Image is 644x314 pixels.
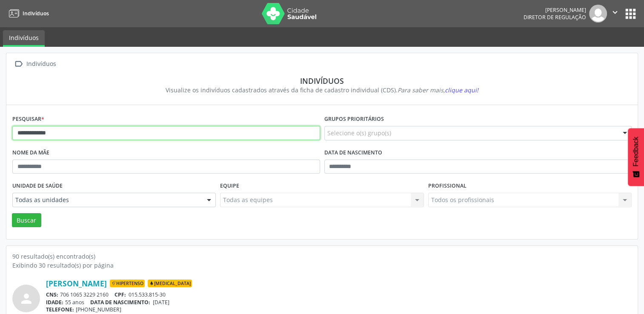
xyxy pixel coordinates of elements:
[23,10,49,17] span: Indivíduos
[589,5,607,23] img: img
[12,261,632,270] div: Exibindo 30 resultado(s) por página
[153,299,169,306] span: [DATE]
[324,146,382,160] label: Data de nascimento
[110,280,145,287] span: Hipertenso
[12,58,25,70] i: 
[46,306,74,313] span: TELEFONE:
[524,6,586,14] div: [PERSON_NAME]
[46,299,63,306] span: IDADE:
[220,180,239,193] label: Equipe
[12,146,49,160] label: Nome da mãe
[445,86,478,94] span: clique aqui!
[148,280,192,287] span: [MEDICAL_DATA]
[12,113,44,126] label: Pesquisar
[12,180,63,193] label: Unidade de saúde
[623,6,638,21] button: apps
[114,291,126,298] span: CPF:
[46,279,107,288] a: [PERSON_NAME]
[12,213,41,228] button: Buscar
[524,14,586,21] span: Diretor de regulação
[46,291,632,298] div: 706 1065 3229 2160
[25,58,57,70] div: Indivíduos
[15,196,198,204] span: Todas as unidades
[628,128,644,186] button: Feedback - Mostrar pesquisa
[90,299,150,306] span: DATA DE NASCIMENTO:
[18,76,626,86] div: Indivíduos
[327,128,391,137] span: Selecione o(s) grupo(s)
[632,137,640,166] span: Feedback
[46,291,58,298] span: CNS:
[607,5,623,23] button: 
[324,113,384,126] label: Grupos prioritários
[129,291,166,298] span: 015.533.815-30
[398,86,478,94] i: Para saber mais,
[610,8,620,17] i: 
[428,180,467,193] label: Profissional
[3,30,45,47] a: Indivíduos
[18,86,626,94] div: Visualize os indivíduos cadastrados através da ficha de cadastro individual (CDS).
[12,252,632,261] div: 90 resultado(s) encontrado(s)
[19,291,34,306] i: person
[12,58,57,70] a:  Indivíduos
[6,6,49,20] a: Indivíduos
[46,306,632,313] div: [PHONE_NUMBER]
[46,299,632,306] div: 55 anos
